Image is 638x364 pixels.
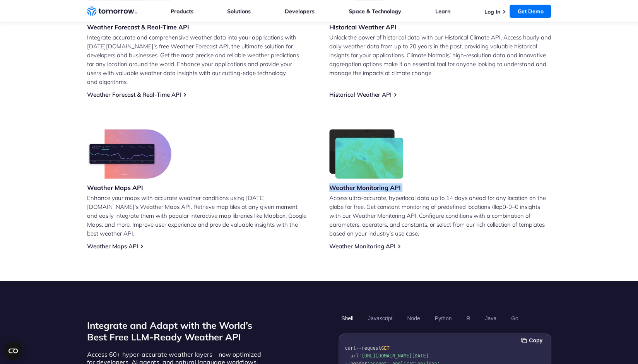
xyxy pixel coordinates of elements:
[227,8,251,15] a: Solutions
[285,8,315,15] a: Developers
[4,342,22,360] button: Open CMP widget
[339,312,356,325] button: Shell
[381,345,389,351] span: GET
[329,193,551,238] p: Access ultra-accurate, hyperlocal data up to 14 days ahead for any location on the globe for free...
[510,5,551,18] a: Get Demo
[345,345,356,351] span: curl
[329,91,392,98] a: Historical Weather API
[356,345,361,351] span: --
[329,183,404,192] h3: Weather Monitoring API
[350,353,359,359] span: url
[87,91,181,98] a: Weather Forecast & Real-Time API
[329,23,397,31] h3: Historical Weather API
[345,353,350,359] span: --
[87,320,265,343] h2: Integrate and Adapt with the World’s Best Free LLM-Ready Weather API
[361,345,381,351] span: request
[349,8,401,15] a: Space & Technology
[171,8,193,15] a: Products
[365,312,395,325] button: Javascript
[87,5,137,17] a: Home link
[508,312,521,325] button: Go
[482,312,499,325] button: Java
[87,193,309,238] p: Enhance your maps with accurate weather conditions using [DATE][DOMAIN_NAME]’s Weather Maps API. ...
[435,8,450,15] a: Learn
[87,243,138,250] a: Weather Maps API
[329,33,551,77] p: Unlock the power of historical data with our Historical Climate API. Access hourly and daily weat...
[484,8,500,15] a: Log In
[404,312,422,325] button: Node
[521,336,545,345] button: Copy
[432,312,454,325] button: Python
[359,353,431,359] span: '[URL][DOMAIN_NAME][DATE]'
[87,23,189,31] h3: Weather Forecast & Real-Time API
[87,183,171,192] h3: Weather Maps API
[87,33,309,86] p: Integrate accurate and comprehensive weather data into your applications with [DATE][DOMAIN_NAME]...
[329,243,395,250] a: Weather Monitoring API
[464,312,473,325] button: R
